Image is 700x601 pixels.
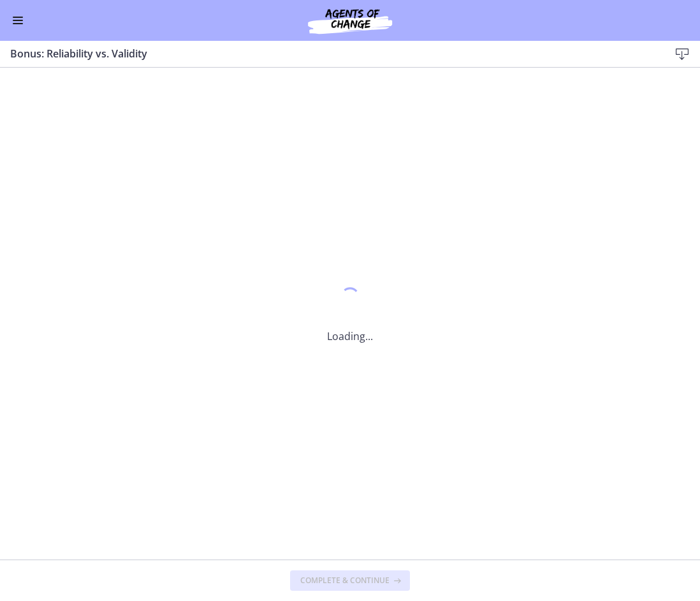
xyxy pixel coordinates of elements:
[273,5,427,36] img: Agents of Change
[10,13,26,28] button: Enable menu
[327,284,373,313] div: 1
[300,575,390,586] span: Complete & continue
[290,570,410,591] button: Complete & continue
[327,329,373,344] p: Loading...
[10,46,649,61] h3: Bonus: Reliability vs. Validity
